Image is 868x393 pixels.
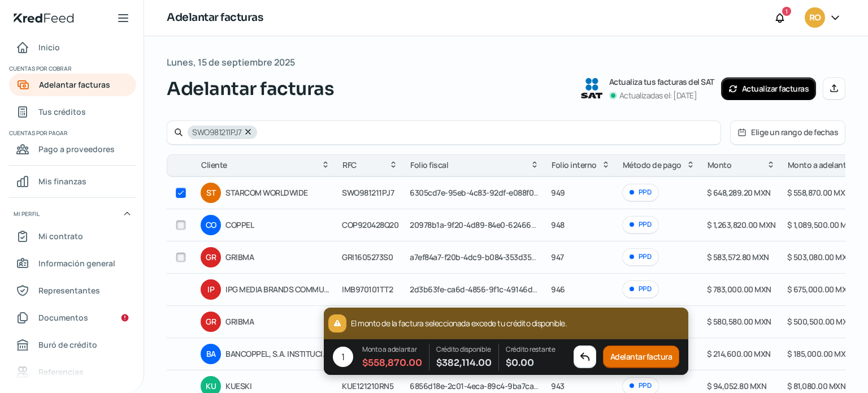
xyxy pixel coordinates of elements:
[362,355,422,370] span: $ 558,870.00
[225,186,331,200] span: STARCOM WORLDWIDE
[342,219,398,230] span: COP920428Q20
[9,138,136,161] a: Pago a proveedores
[38,174,86,188] span: Mis finanzas
[436,344,492,355] p: Crédito disponible
[9,36,136,59] a: Inicio
[9,63,134,74] span: Cuentas por cobrar
[9,225,136,248] a: Mi contrato
[38,229,83,243] span: Mi contrato
[410,158,448,172] span: Folio fiscal
[506,355,555,370] span: $ 0.00
[551,381,565,391] span: 943
[9,252,136,275] a: Información general
[410,219,563,230] span: 20978b1a-9f20-4d89-84e0-62466d0a420d
[167,10,263,26] h1: Adelantar facturas
[342,381,393,391] span: KUE121210RN5
[787,252,852,262] span: $ 503,080.00 MXN
[9,74,136,96] a: Adelantar facturas
[622,216,659,234] div: PPD
[9,306,136,329] a: Documentos
[787,284,852,295] span: $ 675,000.00 MXN
[787,219,857,230] span: $ 1,089,500.00 MXN
[167,54,295,71] span: Lunes, 15 de septiembre 2025
[225,347,331,361] span: BANCOPPEL, S.A. INSTITUCION DE BANCA MULTIPLE
[38,142,115,156] span: Pago a proveedores
[167,75,334,102] span: Adelantar facturas
[9,101,136,123] a: Tus créditos
[342,252,393,262] span: GRI1605273S0
[787,348,851,359] span: $ 185,000.00 MXN
[410,252,557,262] span: a7ef84a7-f20b-4dc9-b084-353d354d8575
[552,158,597,172] span: Folio interno
[551,284,565,295] span: 946
[622,248,659,266] div: PPD
[707,219,776,230] span: $ 1,263,820.00 MXN
[707,381,767,391] span: $ 94,052.80 MXN
[551,219,565,230] span: 948
[9,170,136,193] a: Mis finanzas
[707,284,771,295] span: $ 783,000.00 MXN
[362,344,422,355] p: Monto a adelantar
[731,121,845,144] button: Elige un rango de fechas
[9,279,136,302] a: Representantes
[551,187,565,198] span: 949
[225,283,331,296] span: IPG MEDIA BRANDS COMMUNICATIONS
[787,187,850,198] span: $ 558,870.00 MXN
[809,11,821,25] span: RO
[192,128,241,136] span: SWO981211PJ7
[9,128,134,138] span: Cuentas por pagar
[785,6,788,16] span: 1
[342,187,394,198] span: SWO981211PJ7
[707,187,771,198] span: $ 648,289.20 MXN
[201,344,221,364] div: BA
[410,284,557,295] span: 2d3b63fe-ca6d-4856-9f1c-49146def24bc
[38,40,60,54] span: Inicio
[38,338,97,352] span: Buró de crédito
[201,158,227,172] span: Cliente
[333,347,353,368] div: 1
[707,316,771,327] span: $ 580,580.00 MXN
[707,348,771,359] span: $ 214,600.00 MXN
[410,381,560,391] span: 6856d18e-2c01-4eca-89c4-9ba7cae45ddc
[38,256,115,270] span: Información general
[342,158,357,172] span: RFC
[619,89,697,102] p: Actualizadas el: [DATE]
[201,215,221,235] div: CO
[39,77,110,92] span: Adelantar facturas
[623,158,682,172] span: Método de pago
[506,344,555,355] p: Crédito restante
[9,334,136,356] a: Buró de crédito
[351,317,567,330] p: El monto de la factura seleccionada excede tu crédito disponible.
[436,355,492,370] span: $ 382,114.00
[707,252,769,262] span: $ 583,572.80 MXN
[721,77,817,100] button: Actualizar facturas
[788,158,853,172] span: Monto a adelantar
[787,381,846,391] span: $ 81,080.00 MXN
[201,312,221,332] div: GR
[14,209,40,219] span: Mi perfil
[622,184,659,201] div: PPD
[342,284,393,295] span: IMB970101TT2
[201,279,221,300] div: IP
[603,346,680,369] button: Adelantar factura
[38,310,88,325] span: Documentos
[38,365,84,379] span: Referencias
[225,218,331,232] span: COPPEL
[225,315,331,329] span: GRIBMA
[551,252,564,262] span: 947
[201,183,221,203] div: ST
[581,78,602,98] img: SAT logo
[787,316,853,327] span: $ 500,500.00 MXN
[225,379,331,393] span: KUESKI
[609,75,714,89] p: Actualiza tus facturas del SAT
[38,105,86,119] span: Tus créditos
[410,187,555,198] span: 6305cd7e-95eb-4c83-92df-e088f08af7f4
[622,280,659,298] div: PPD
[38,283,100,297] span: Representantes
[9,361,136,383] a: Referencias
[225,251,331,264] span: GRIBMA
[201,247,221,267] div: GR
[708,158,732,172] span: Monto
